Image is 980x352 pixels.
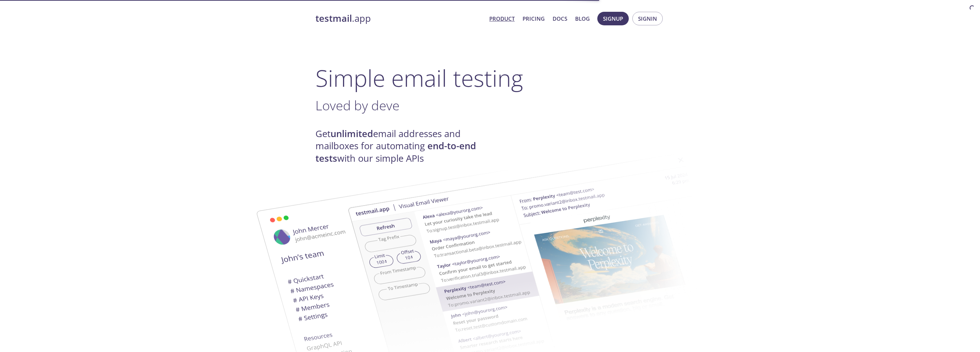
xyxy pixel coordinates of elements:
strong: unlimited [330,127,373,140]
span: Signup [603,14,623,23]
h4: Get email addresses and mailboxes for automating with our simple APIs [315,128,490,165]
button: Signin [632,12,663,25]
a: Product [489,14,515,23]
span: Signin [638,14,657,23]
button: Signup [597,12,629,25]
a: Docs [553,14,567,23]
strong: end-to-end tests [315,140,476,164]
a: Blog [575,14,590,23]
a: testmail.app [315,12,484,25]
a: Pricing [523,14,545,23]
span: Loved by deve [315,96,400,114]
h1: Simple email testing [315,64,665,92]
strong: testmail [315,12,352,25]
